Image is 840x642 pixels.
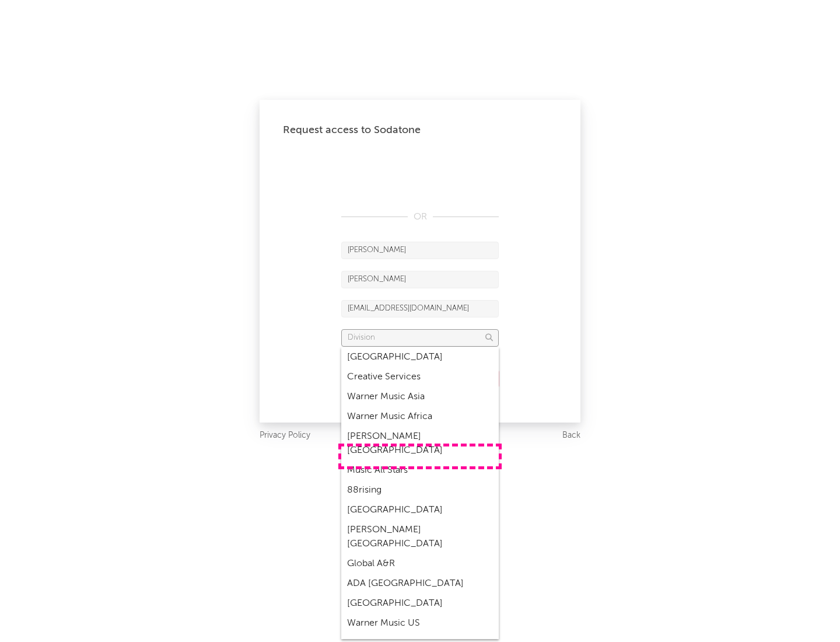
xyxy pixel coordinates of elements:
[341,329,499,347] input: Division
[260,428,310,443] a: Privacy Policy
[341,594,499,613] div: [GEOGRAPHIC_DATA]
[283,123,557,137] div: Request access to Sodatone
[341,613,499,633] div: Warner Music US
[341,347,499,367] div: [GEOGRAPHIC_DATA]
[341,407,499,427] div: Warner Music Africa
[341,574,499,594] div: ADA [GEOGRAPHIC_DATA]
[341,387,499,407] div: Warner Music Asia
[341,210,499,224] div: OR
[341,242,499,259] input: First Name
[341,271,499,288] input: Last Name
[562,428,580,443] a: Back
[341,520,499,554] div: [PERSON_NAME] [GEOGRAPHIC_DATA]
[341,300,499,317] input: Email
[341,554,499,574] div: Global A&R
[341,460,499,480] div: Music All Stars
[341,500,499,520] div: [GEOGRAPHIC_DATA]
[341,367,499,387] div: Creative Services
[341,427,499,460] div: [PERSON_NAME] [GEOGRAPHIC_DATA]
[341,480,499,500] div: 88rising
